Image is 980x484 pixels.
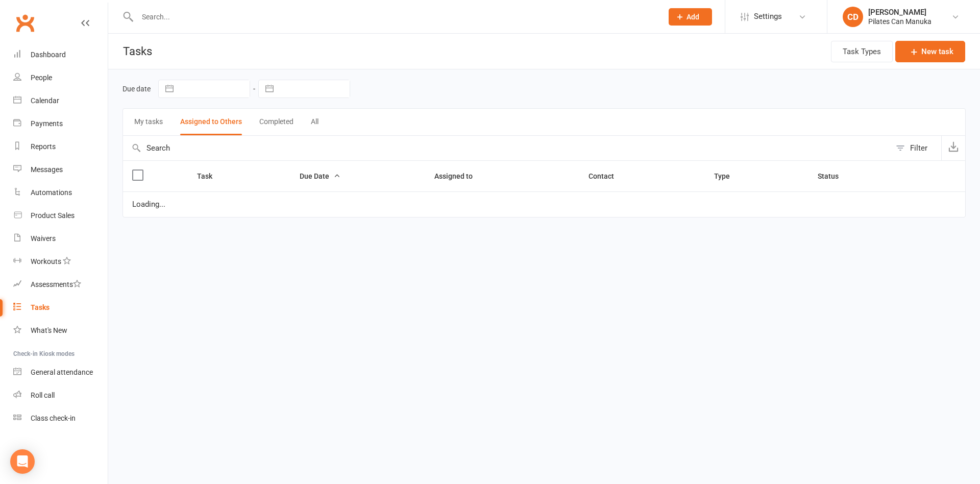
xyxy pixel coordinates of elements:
div: CD [843,7,863,27]
a: Product Sales [13,204,108,227]
button: Add [669,8,712,26]
a: Roll call [13,384,108,407]
button: Task [197,170,224,182]
button: Contact [589,170,625,182]
a: Clubworx [12,10,38,36]
a: Calendar [13,89,108,112]
div: Assessments [31,280,81,288]
div: Product Sales [31,211,75,220]
span: Add [687,13,699,21]
div: Messages [31,165,63,174]
span: Settings [754,5,782,28]
div: What's New [31,326,67,334]
h1: Tasks [108,34,156,69]
button: Assigned to Others [180,109,242,135]
a: Payments [13,112,108,135]
a: Workouts [13,250,108,273]
div: Open Intercom Messenger [10,449,35,474]
button: Task Types [831,41,893,62]
label: Due date [122,85,151,93]
div: Tasks [31,303,50,311]
div: Reports [31,142,56,151]
a: Messages [13,158,108,181]
a: Tasks [13,296,108,319]
a: People [13,66,108,89]
button: New task [895,41,965,62]
div: Automations [31,188,72,197]
div: Payments [31,119,63,128]
button: Due Date [300,170,340,182]
div: Workouts [31,257,61,265]
span: Contact [589,172,625,180]
div: Class check-in [31,414,76,422]
a: What's New [13,319,108,342]
button: All [311,109,318,135]
div: People [31,74,52,82]
button: Assigned to [434,170,484,182]
div: Pilates Can Manuka [868,17,932,26]
button: My tasks [134,109,163,135]
span: Due Date [300,172,340,180]
a: Assessments [13,273,108,296]
div: Calendar [31,96,59,105]
div: Dashboard [31,51,66,59]
a: Class kiosk mode [13,407,108,430]
div: Waivers [31,234,56,243]
button: Status [818,170,850,182]
span: Type [714,172,741,180]
a: Dashboard [13,43,108,66]
div: General attendance [31,368,93,376]
button: Type [714,170,741,182]
a: General attendance kiosk mode [13,361,108,384]
input: Search... [134,10,655,24]
a: Waivers [13,227,108,250]
span: Status [818,172,850,180]
div: [PERSON_NAME] [868,8,932,17]
button: Filter [891,136,941,160]
span: Assigned to [434,172,484,180]
div: Filter [910,142,927,154]
div: Roll call [31,391,55,399]
input: Search [123,136,891,160]
button: Completed [259,109,293,135]
a: Reports [13,135,108,158]
td: Loading... [123,191,965,217]
span: Task [197,172,224,180]
a: Automations [13,181,108,204]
